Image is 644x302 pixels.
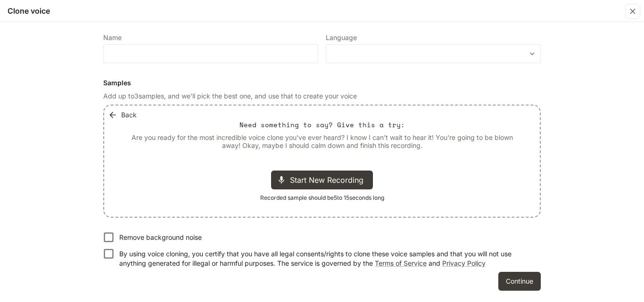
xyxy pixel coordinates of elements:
[239,120,405,130] p: Need something to say? Give this a try:
[271,171,373,189] div: Start New Recording
[326,34,357,41] p: Language
[8,6,50,16] h5: Clone voice
[103,34,122,41] p: Name
[119,249,533,268] p: By using voice cloning, you certify that you have all legal consents/rights to clone these voice ...
[260,193,384,203] span: Recorded sample should be 5 to 15 seconds long
[127,133,517,150] p: Are you ready for the most incredible voice clone you've ever heard? I know I can't wait to hear ...
[375,259,427,267] a: Terms of Service
[326,49,540,58] div: ​
[103,78,541,88] h6: Samples
[498,272,541,291] button: Continue
[103,91,541,101] p: Add up to 3 samples, and we'll pick the best one, and use that to create your voice
[106,106,140,124] button: Back
[290,174,369,186] span: Start New Recording
[442,259,486,267] a: Privacy Policy
[119,233,202,242] p: Remove background noise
